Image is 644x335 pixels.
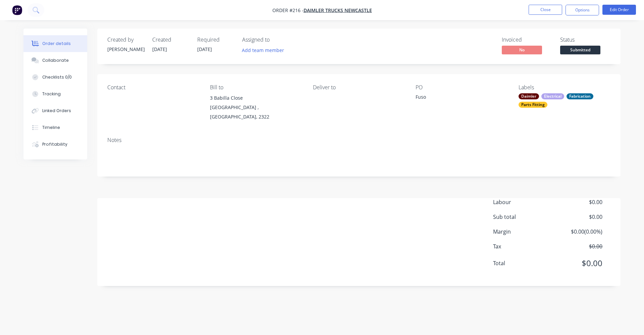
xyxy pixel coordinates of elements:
[23,35,87,52] button: Order details
[502,37,552,43] div: Invoiced
[541,93,564,99] div: Electrical
[519,102,547,108] div: Parts Fitting
[107,84,199,91] div: Contact
[272,7,304,13] span: Order #216 -
[560,46,600,54] span: Submitted
[560,46,600,56] button: Submitted
[553,213,602,221] span: $0.00
[23,69,87,86] button: Checklists 0/0
[567,93,593,99] div: Fabrication
[197,46,212,52] span: [DATE]
[210,93,302,103] div: 3 Babilla Close
[553,257,602,269] span: $0.00
[42,74,72,80] div: Checklists 0/0
[519,93,539,99] div: Daimler
[42,141,67,147] div: Profitability
[107,37,144,43] div: Created by
[502,46,542,54] span: No
[23,102,87,119] button: Linked Orders
[23,136,87,153] button: Profitability
[519,84,610,91] div: Labels
[493,198,553,206] span: Labour
[529,5,562,15] button: Close
[23,119,87,136] button: Timeline
[107,137,610,143] div: Notes
[23,52,87,69] button: Collaborate
[493,259,553,267] span: Total
[553,228,602,236] span: $0.00 ( 0.00 %)
[566,5,599,15] button: Options
[42,41,71,47] div: Order details
[242,46,288,55] button: Add team member
[493,242,553,250] span: Tax
[416,84,507,91] div: PO
[23,86,87,102] button: Tracking
[602,5,636,15] button: Edit Order
[210,103,302,122] div: [GEOGRAPHIC_DATA] , [GEOGRAPHIC_DATA], 2322
[42,108,71,114] div: Linked Orders
[493,213,553,221] span: Sub total
[242,37,309,43] div: Assigned to
[304,7,372,13] a: Daimler Trucks Newcastle
[553,198,602,206] span: $0.00
[152,46,167,52] span: [DATE]
[197,37,234,43] div: Required
[560,37,610,43] div: Status
[553,242,602,250] span: $0.00
[210,84,302,91] div: Bill to
[238,46,288,55] button: Add team member
[42,57,69,63] div: Collaborate
[493,228,553,236] span: Margin
[42,91,61,97] div: Tracking
[416,93,499,103] div: Fuso
[152,37,189,43] div: Created
[313,84,405,91] div: Deliver to
[12,5,22,15] img: Factory
[210,93,302,122] div: 3 Babilla Close[GEOGRAPHIC_DATA] , [GEOGRAPHIC_DATA], 2322
[107,46,144,53] div: [PERSON_NAME]
[42,125,60,131] div: Timeline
